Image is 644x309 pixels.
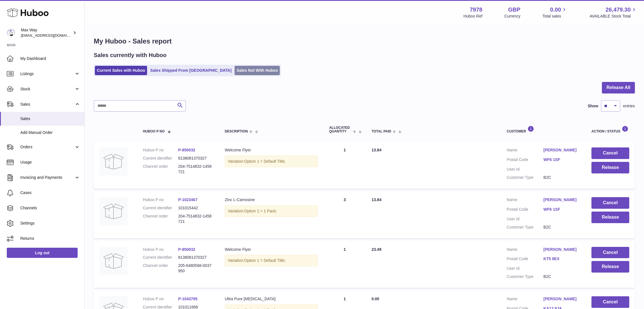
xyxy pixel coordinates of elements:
[543,207,580,212] a: WF6 1SF
[20,56,80,61] span: My Dashboard
[20,205,80,211] span: Channels
[542,6,567,19] a: 0.00 Total sales
[591,261,629,273] button: Release
[20,130,80,135] span: Add Manual Order
[225,130,248,133] span: Description
[591,296,629,308] button: Cancel
[143,147,178,153] dt: Huboo P no
[542,14,567,19] span: Total sales
[21,27,72,38] div: Max Way
[507,256,543,263] dt: Postal Code
[602,82,635,93] button: Release All
[507,126,580,133] div: Customer
[543,147,580,153] a: [PERSON_NAME]
[591,147,629,159] button: Cancel
[20,236,80,241] span: Returns
[99,197,128,225] img: no-photo.jpg
[178,247,195,252] a: P-850032
[543,247,580,252] a: [PERSON_NAME]
[507,266,543,271] dt: User Id
[20,102,74,107] span: Sales
[143,263,178,274] dt: Channel order
[543,296,580,302] a: [PERSON_NAME]
[225,255,318,266] div: Variation:
[143,296,178,302] dt: Huboo P no
[143,156,178,161] dt: Current identifier
[507,207,543,214] dt: Postal Code
[372,297,379,301] span: 0.00
[372,197,381,202] span: 13.84
[591,126,629,133] div: Action / Status
[543,175,580,180] dd: B2C
[372,148,381,152] span: 13.84
[550,6,561,14] span: 0.00
[372,247,381,252] span: 23.49
[244,258,286,263] span: Option 1 = Default Title;
[20,71,74,77] span: Listings
[178,297,198,301] a: P-1043795
[470,6,483,14] strong: 7978
[7,29,15,37] img: Max@LongevityBox.co.uk
[178,205,213,211] dd: 101015442
[225,247,318,252] div: Welcome Flyer
[225,156,318,167] div: Variation:
[225,147,318,153] div: Welcome Flyer
[464,14,483,19] div: Huboo Ref
[507,167,543,172] dt: User Id
[505,14,521,19] div: Currency
[623,103,635,109] span: entries
[591,197,629,209] button: Cancel
[543,157,580,162] a: WF6 1SF
[507,216,543,222] dt: User Id
[178,214,213,224] dd: 204-7514832-1458721
[143,197,178,203] dt: Huboo P no
[143,130,165,133] span: Huboo P no
[244,209,277,213] span: Option 1 = 1 Pack;
[178,263,213,274] dd: 205-6480566-0037950
[507,157,543,164] dt: Postal Code
[590,14,637,19] span: AVAILABLE Stock Total
[178,156,213,161] dd: 8138081370327
[372,130,391,133] span: Total paid
[143,205,178,211] dt: Current identifier
[507,175,543,180] dt: Customer Type
[329,126,352,133] span: ALLOCATED Quantity
[94,37,635,46] h1: My Huboo - Sales report
[143,164,178,175] dt: Channel order
[324,142,366,189] td: 1
[588,103,598,109] label: Show
[178,197,198,202] a: P-1023467
[20,144,74,150] span: Orders
[507,274,543,279] dt: Customer Type
[507,296,543,303] dt: Name
[20,190,80,195] span: Cases
[99,147,128,176] img: no-photo.jpg
[591,212,629,223] button: Release
[606,6,631,14] span: 26,479.30
[20,175,74,180] span: Invoicing and Payments
[507,147,543,154] dt: Name
[225,197,318,203] div: Zinc L-Carnosine
[143,255,178,260] dt: Current identifier
[20,116,80,121] span: Sales
[324,192,366,238] td: 3
[225,205,318,217] div: Variation:
[178,164,213,175] dd: 204-7514832-1458721
[324,241,366,288] td: 1
[20,160,80,165] span: Usage
[543,197,580,203] a: [PERSON_NAME]
[507,247,543,254] dt: Name
[7,248,78,258] a: Log out
[21,33,83,38] span: [EMAIL_ADDRESS][DOMAIN_NAME]
[20,86,74,92] span: Stock
[543,225,580,230] dd: B2C
[178,148,195,152] a: P-850032
[143,214,178,224] dt: Channel order
[591,162,629,173] button: Release
[20,221,80,226] span: Settings
[507,197,543,204] dt: Name
[590,6,637,19] a: 26,479.30 AVAILABLE Stock Total
[148,66,233,75] a: Sales Shipped From [GEOGRAPHIC_DATA]
[591,247,629,258] button: Cancel
[543,274,580,279] dd: B2C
